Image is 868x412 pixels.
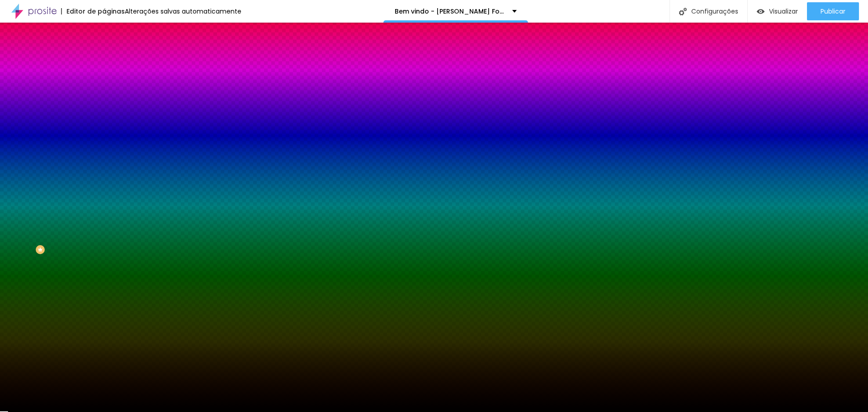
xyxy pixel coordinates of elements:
span: Visualizar [769,8,798,15]
img: Icone [679,8,687,15]
span: Publicar [821,8,845,15]
img: view-1.svg [757,8,764,15]
div: Editor de páginas [61,8,125,14]
button: Visualizar [748,2,807,20]
button: Publicar [807,2,859,20]
p: Bem vindo - [PERSON_NAME] Fotografia Autoral [395,8,505,14]
div: Alterações salvas automaticamente [125,8,241,14]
